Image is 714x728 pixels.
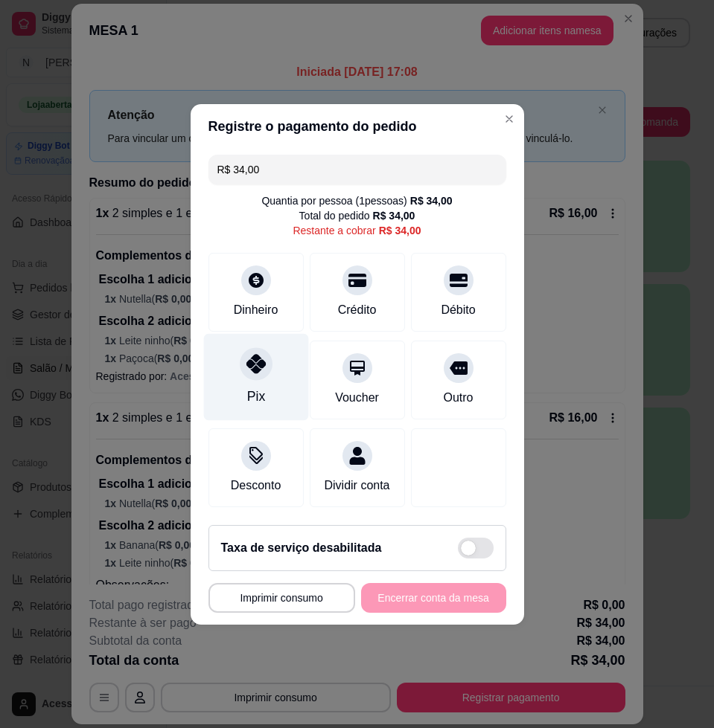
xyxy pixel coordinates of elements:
[335,389,379,407] div: Voucher
[208,583,355,613] button: Imprimir consumo
[217,155,497,184] input: Ex.: hambúrguer de cordeiro
[299,208,415,223] div: Total do pedido
[234,301,278,319] div: Dinheiro
[221,539,382,557] h2: Taxa de serviço desabilitada
[497,107,521,131] button: Close
[441,301,475,319] div: Débito
[373,208,415,223] div: R$ 34,00
[443,389,473,407] div: Outro
[231,477,281,495] div: Desconto
[293,223,421,238] div: Restante a cobrar
[261,193,452,208] div: Quantia por pessoa ( 1 pessoas)
[191,104,524,149] header: Registre o pagamento do pedido
[379,223,421,238] div: R$ 34,00
[324,477,389,495] div: Dividir conta
[246,387,264,406] div: Pix
[338,301,377,319] div: Crédito
[410,193,453,208] div: R$ 34,00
